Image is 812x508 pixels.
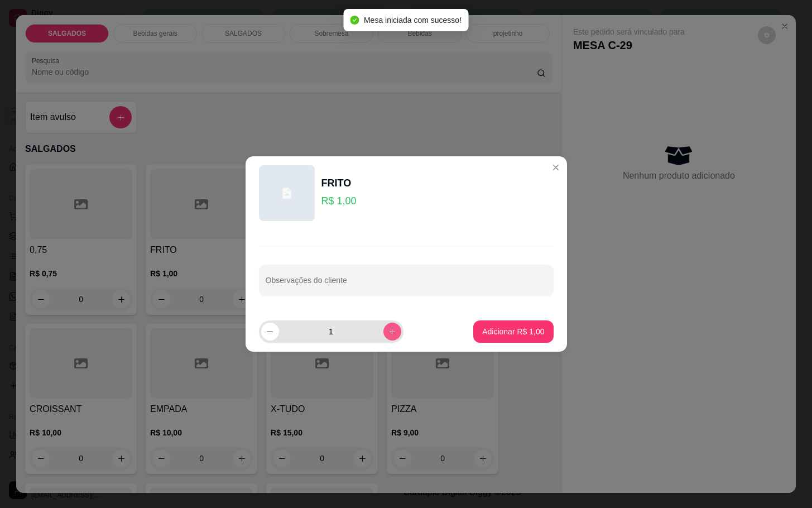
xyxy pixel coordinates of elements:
[266,279,547,290] input: Observações do cliente
[364,16,462,25] span: Mesa iniciada com sucesso!
[350,16,359,25] span: check-circle
[547,159,565,176] button: Close
[321,193,357,209] p: R$ 1,00
[482,326,544,337] p: Adicionar R$ 1,00
[473,320,553,343] button: Adicionar R$ 1,00
[321,175,357,191] div: FRITO
[383,323,401,341] button: increase-product-quantity
[261,323,279,341] button: decrease-product-quantity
